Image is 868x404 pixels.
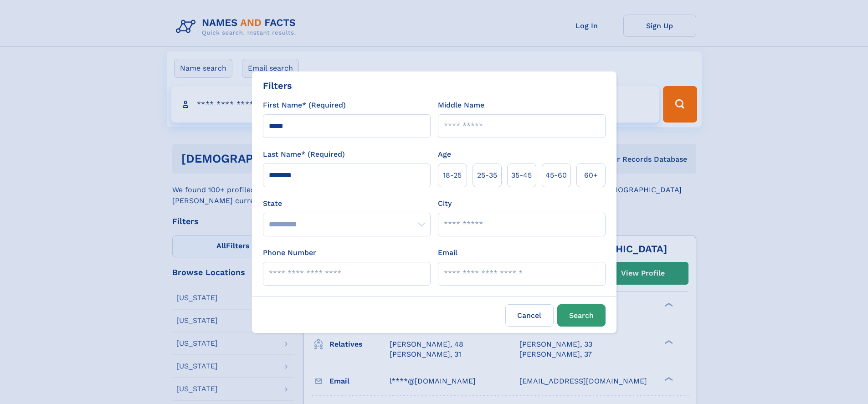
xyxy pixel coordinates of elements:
label: Cancel [505,304,554,327]
button: Search [557,304,606,327]
label: City [438,198,452,209]
div: Filters [263,79,292,92]
label: Email [438,247,457,258]
label: Phone Number [263,247,316,258]
span: 25‑35 [477,170,497,181]
label: Middle Name [438,100,484,111]
span: 18‑25 [443,170,462,181]
label: State [263,198,431,209]
label: First Name* (Required) [263,100,346,111]
label: Age [438,149,451,160]
span: 45‑60 [545,170,567,181]
label: Last Name* (Required) [263,149,345,160]
span: 35‑45 [511,170,532,181]
span: 60+ [584,170,598,181]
